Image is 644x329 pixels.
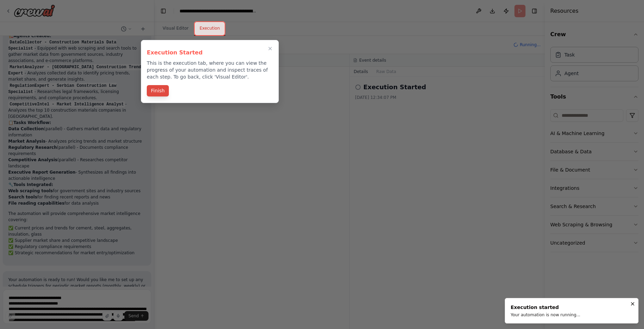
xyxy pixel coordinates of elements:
[147,85,169,96] button: Finish
[147,60,273,80] p: This is the execution tab, where you can view the progress of your automation and inspect traces ...
[511,304,580,311] div: Execution started
[147,49,273,57] h3: Execution Started
[266,44,274,53] button: Close walkthrough
[511,312,580,318] div: Your automation is now running...
[159,6,168,16] button: Hide left sidebar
